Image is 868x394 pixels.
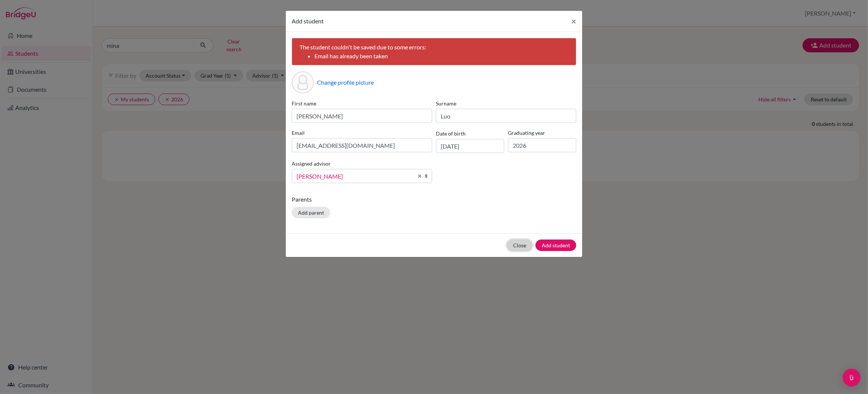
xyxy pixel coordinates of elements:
[292,195,576,204] p: Parents
[436,130,466,137] label: Date of birth
[292,71,314,94] div: Profile picture
[436,100,576,107] label: Surname
[507,240,532,251] button: Close
[292,160,331,167] label: Assigned advisor
[292,17,324,25] span: Add student
[292,129,432,137] label: Email
[292,207,330,218] button: Add parent
[436,139,504,153] input: dd/mm/yyyy
[843,369,861,387] div: Open Intercom Messenger
[535,240,576,251] button: Add student
[297,172,413,181] span: [PERSON_NAME]
[571,16,576,26] span: ×
[292,38,576,65] div: The student couldn't be saved due to some errors:
[508,129,576,137] label: Graduating year
[314,52,569,61] li: Email has already been taken
[292,100,432,107] label: First name
[565,11,582,32] button: Close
